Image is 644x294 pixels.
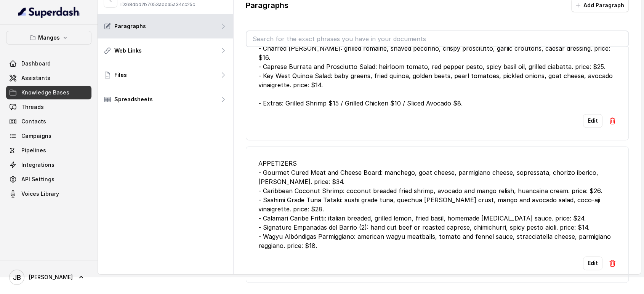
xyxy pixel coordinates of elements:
[114,96,153,103] p: Spreadsheets
[21,132,51,140] span: Campaigns
[6,144,91,157] a: Pipelines
[6,267,91,288] a: [PERSON_NAME]
[114,47,142,54] p: Web Links
[114,22,146,30] p: Paragraphs
[6,115,91,128] a: Contacts
[21,147,46,154] span: Pipelines
[247,31,628,46] input: Search for the exact phrases you have in your documents
[6,57,91,70] a: Dashboard
[21,89,69,96] span: Knowledge Bases
[6,129,91,143] a: Campaigns
[120,2,195,8] p: ID: 68dbd2b7053abda5a34cc25c
[6,86,91,99] a: Knowledge Bases
[21,118,46,125] span: Contacts
[29,273,73,281] span: [PERSON_NAME]
[21,60,51,67] span: Dashboard
[21,161,54,169] span: Integrations
[6,158,91,172] a: Integrations
[21,103,44,111] span: Threads
[18,6,80,18] img: light.svg
[6,173,91,186] a: API Settings
[258,16,617,108] div: SOUP & SALADS - Soup of the Day: ask your server. price: $12. - Pera and Gorgonzola Salad: wine p...
[258,159,617,250] div: APPETIZERS - Gourmet Cured Meat and Cheese Board: manchego, goat cheese, parmigiano cheese, sopre...
[38,33,60,42] p: Mangos
[21,74,50,82] span: Assistants
[6,31,91,45] button: Mangos
[609,259,616,267] img: Delete
[13,273,21,281] text: JB
[21,190,59,198] span: Voices Library
[583,256,602,270] button: Edit
[6,100,91,114] a: Threads
[583,114,602,128] button: Edit
[6,71,91,85] a: Assistants
[114,71,127,79] p: Files
[609,117,616,125] img: Delete
[21,176,54,183] span: API Settings
[6,187,91,201] a: Voices Library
